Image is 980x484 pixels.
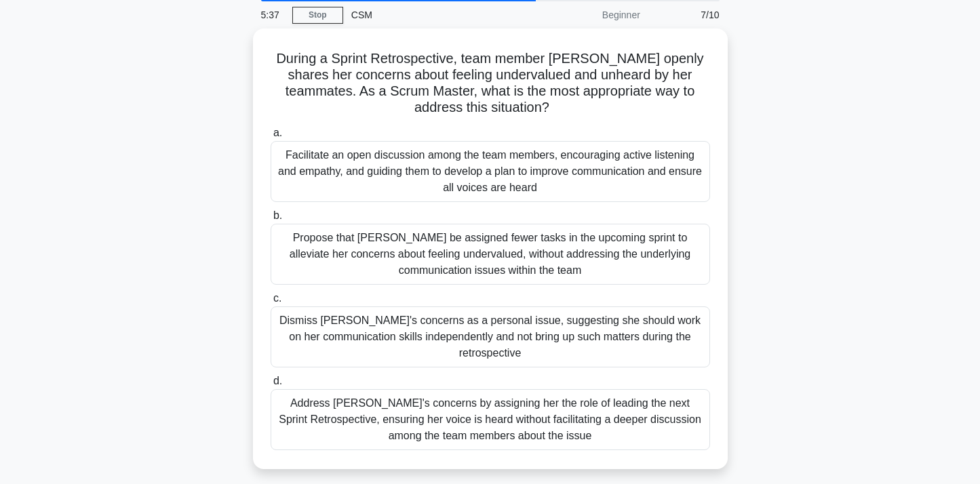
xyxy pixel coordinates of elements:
div: 7/10 [648,1,728,28]
span: b. [273,209,282,221]
div: Address [PERSON_NAME]'s concerns by assigning her the role of leading the next Sprint Retrospecti... [271,389,710,450]
div: CSM [343,1,530,28]
h5: During a Sprint Retrospective, team member [PERSON_NAME] openly shares her concerns about feeling... [269,50,711,117]
a: Stop [292,7,343,24]
div: Dismiss [PERSON_NAME]'s concerns as a personal issue, suggesting she should work on her communica... [271,306,710,367]
span: a. [273,127,282,138]
div: Facilitate an open discussion among the team members, encouraging active listening and empathy, a... [271,141,710,202]
span: c. [273,292,281,304]
div: 5:37 [253,1,292,28]
span: d. [273,375,282,386]
div: Beginner [530,1,648,28]
div: Propose that [PERSON_NAME] be assigned fewer tasks in the upcoming sprint to alleviate her concer... [271,224,710,285]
